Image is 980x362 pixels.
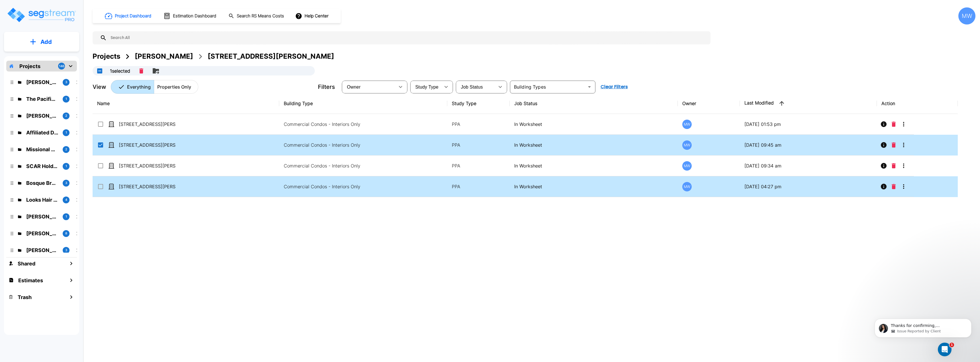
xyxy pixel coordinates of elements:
[65,231,67,236] p: 8
[119,121,176,128] p: [STREET_ADDRESS][PERSON_NAME]-504, 506-509, 514
[26,179,58,187] p: Bosque Brewery
[461,85,483,89] span: Job Status
[93,83,106,91] p: View
[119,183,176,190] p: [STREET_ADDRESS][PERSON_NAME] (PIS: [DATE])
[347,85,361,89] span: Owner
[898,181,909,192] button: More-Options
[26,112,58,120] p: Kyle O'Keefe
[93,93,279,114] th: Name
[878,139,889,151] button: Info
[40,38,52,46] p: Add
[318,83,335,91] p: Filters
[889,181,898,192] button: Delete
[878,118,889,130] button: Info
[59,64,64,69] p: 146
[65,80,67,85] p: 3
[110,68,130,74] p: 1 selected
[18,260,35,267] h1: Shared
[514,162,673,169] p: In Worksheet
[866,307,980,347] iframe: Intercom notifications message
[678,93,740,114] th: Owner
[66,214,67,219] p: 1
[510,93,678,114] th: Job Status
[65,248,67,253] p: 3
[26,146,58,153] p: Missional Group
[26,196,58,204] p: Looks Hair Salon
[452,142,505,148] p: PPA
[447,93,509,114] th: Study Type
[878,160,889,171] button: Info
[889,118,898,130] button: Delete
[744,183,872,190] p: [DATE] 04:27 pm
[208,51,334,62] div: [STREET_ADDRESS][PERSON_NAME]
[65,181,67,185] p: 3
[18,277,43,284] h1: Estimates
[226,11,287,22] button: Search RS Means Costs
[19,62,40,70] p: Projects
[898,139,909,151] button: More-Options
[115,13,151,19] h1: Project Dashboard
[66,97,67,101] p: 1
[26,246,58,254] p: Tony Pope
[137,66,146,76] button: Delete
[173,13,216,19] h1: Estimation Dashboard
[452,183,505,190] p: PPA
[111,80,154,94] button: Everything
[119,142,176,148] p: [STREET_ADDRESS][PERSON_NAME] (PIS: [DATE])_template
[411,79,440,95] div: Select
[898,160,909,171] button: More-Options
[682,182,692,191] div: MW
[135,51,193,62] div: [PERSON_NAME]
[958,7,975,24] div: MW
[103,10,154,22] button: Project Dashboard
[740,93,877,114] th: Last Modified
[682,161,692,171] div: MW
[26,95,58,103] p: The Pacific Group
[938,343,952,356] iframe: Intercom live chat
[4,34,79,50] button: Add
[878,181,889,192] button: Info
[161,10,219,22] button: Estimation Dashboard
[119,162,176,169] p: [STREET_ADDRESS][PERSON_NAME] (PIS: [DATE])_template
[150,65,162,77] button: Move
[65,197,67,202] p: 4
[452,162,505,169] p: PPA
[93,51,120,62] div: Projects
[294,11,331,21] button: Help Center
[284,121,361,128] p: Commercial Condos - Interiors Only
[452,121,505,128] p: PPA
[284,142,361,148] p: Commercial Condos - Interiors Only
[107,31,708,44] input: Search All
[65,113,67,118] p: 2
[457,79,495,95] div: Select
[18,293,32,301] h1: Trash
[514,183,673,190] p: In Worksheet
[514,121,673,128] p: In Worksheet
[585,83,593,91] button: Open
[66,130,67,135] p: 1
[26,162,58,170] p: SCAR Holdings
[889,139,898,151] button: Delete
[744,121,872,128] p: [DATE] 01:53 pm
[237,13,284,19] h1: Search RS Means Costs
[127,83,151,90] p: Everything
[415,85,438,89] span: Study Type
[682,140,692,150] div: MW
[682,120,692,129] div: MW
[157,83,191,90] p: Properties Only
[343,79,395,95] div: Select
[598,81,630,93] button: Clear Filters
[111,80,198,94] div: Platform
[66,164,67,169] p: 1
[744,142,872,148] p: [DATE] 09:45 am
[950,343,954,347] span: 1
[94,65,105,77] button: UnSelectAll
[284,162,361,169] p: Commercial Condos - Interiors Only
[26,230,58,237] p: Arkadiy Yakubov
[26,213,58,220] p: Rick's Auto and Glass
[898,118,909,130] button: More-Options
